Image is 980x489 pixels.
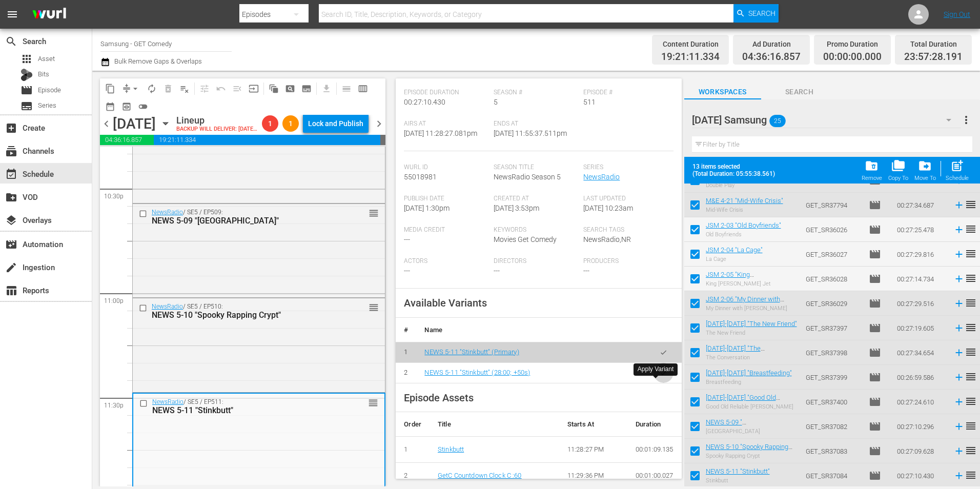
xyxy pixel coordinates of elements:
[113,115,156,132] div: [DATE]
[893,242,949,267] td: 00:27:29.816
[152,303,183,310] a: NewsRadio
[105,84,115,94] span: content_copy
[396,362,416,383] td: 2
[802,193,865,217] td: GET_SR37794
[869,420,881,433] span: movie
[802,365,865,390] td: GET_SR37399
[823,37,882,51] div: Promo Duration
[869,347,881,359] span: Episode
[152,310,334,320] div: NEWS 5-10 "Spooky Rapping Crypt"
[152,303,334,320] div: / SE5 / EP510:
[262,119,278,128] span: 1
[950,159,964,173] span: post_add
[494,195,578,203] span: Created At
[893,340,949,365] td: 00:27:34.654
[692,163,780,170] span: 13 items selected
[335,78,355,98] span: Day Calendar View
[5,35,17,48] span: Search
[802,267,865,291] td: GET_SR36028
[893,414,949,439] td: 00:27:10.296
[904,37,963,51] div: Total Duration
[100,135,154,145] span: 04:36:16.857
[914,175,936,181] div: Move To
[355,80,371,97] span: Week Calendar View
[396,318,416,342] th: #
[661,51,720,63] span: 19:21:11.334
[706,280,798,287] div: King [PERSON_NAME] Jet
[396,412,430,437] th: Order
[21,84,33,96] span: Episode
[893,390,949,414] td: 00:27:24.610
[918,159,932,173] span: drive_file_move
[859,156,885,185] button: Remove
[438,472,522,479] a: GetC Countdown Clock C :60
[25,3,74,27] img: ans4CAIJ8jUAAAAAAAAAAAAAAAAAAAAAAAAgQb4GAAAAAAAAAAAAAAAAAAAAAAAAJMjXAAAAAAAAAAAAAAAAAAAAAAAAgAT5G...
[404,173,437,181] span: 55018981
[152,398,183,405] a: NewsRadio
[369,208,379,218] button: reorder
[965,223,977,235] span: reorder
[965,444,977,457] span: reorder
[706,418,770,434] a: NEWS 5-09 "[GEOGRAPHIC_DATA]"
[706,305,798,312] div: My Dinner with [PERSON_NAME]
[893,193,949,217] td: 00:27:34.687
[147,84,157,94] span: autorenew_outlined
[748,4,775,23] span: Search
[802,390,865,414] td: GET_SR37400
[404,257,488,266] span: Actors
[706,354,798,361] div: The Conversation
[627,436,682,463] td: 00:01:09.135
[802,316,865,340] td: GET_SR37397
[416,318,645,342] th: Name
[38,54,55,64] span: Asset
[965,272,977,284] span: reorder
[953,273,965,284] svg: Add to Schedule
[373,117,385,130] span: chevron_right
[152,216,334,226] div: NEWS 5-09 "[GEOGRAPHIC_DATA]"
[38,69,49,79] span: Bits
[144,80,160,97] span: Loop Content
[733,4,779,23] button: Search
[152,209,334,226] div: / SE5 / EP509:
[953,421,965,432] svg: Add to Schedule
[953,322,965,334] svg: Add to Schedule
[761,86,838,98] span: Search
[706,394,782,409] a: [DATE]-[DATE] "Good Old Reliable [PERSON_NAME]"
[943,156,972,185] button: Schedule
[869,470,881,482] span: Episode
[869,199,881,211] span: Episode
[494,235,557,243] span: Movies Get Comedy
[802,439,865,463] td: GET_SR37083
[396,436,430,463] td: 1
[404,235,410,243] span: ---
[100,117,113,130] span: chevron_left
[891,159,905,173] span: folder_copy
[960,114,972,126] span: more_vert
[404,392,474,404] span: Episode Assets
[193,78,213,98] span: Customize Events
[911,156,939,185] button: Move To
[965,371,977,383] span: reorder
[5,145,17,157] span: Channels
[869,297,881,310] span: Episode
[21,69,33,81] div: Bits
[176,115,258,126] div: Lineup
[583,89,668,97] span: Episode #
[179,84,190,94] span: playlist_remove_outlined
[404,120,488,128] span: Airs At
[154,135,380,145] span: 19:21:11.334
[38,85,61,95] span: Episode
[706,320,797,328] a: [DATE]-[DATE] "The New Friend"
[369,302,379,313] span: reorder
[424,348,519,356] a: NEWS 5-11 "Stinkbutt" (Primary)
[802,414,865,439] td: GET_SR37082
[706,295,784,311] a: JSM 2-06 "My Dinner with [PERSON_NAME]"
[706,467,770,475] a: NEWS 5-11 "Stinkbutt"
[424,369,530,376] a: NEWS 5-11 "Stinkbutt" (28:00; +50s)
[862,175,882,181] div: Remove
[965,297,977,309] span: reorder
[5,261,17,274] span: Ingestion
[869,445,881,457] span: Episode
[706,477,770,484] div: Stinkbutt
[5,122,17,134] span: Create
